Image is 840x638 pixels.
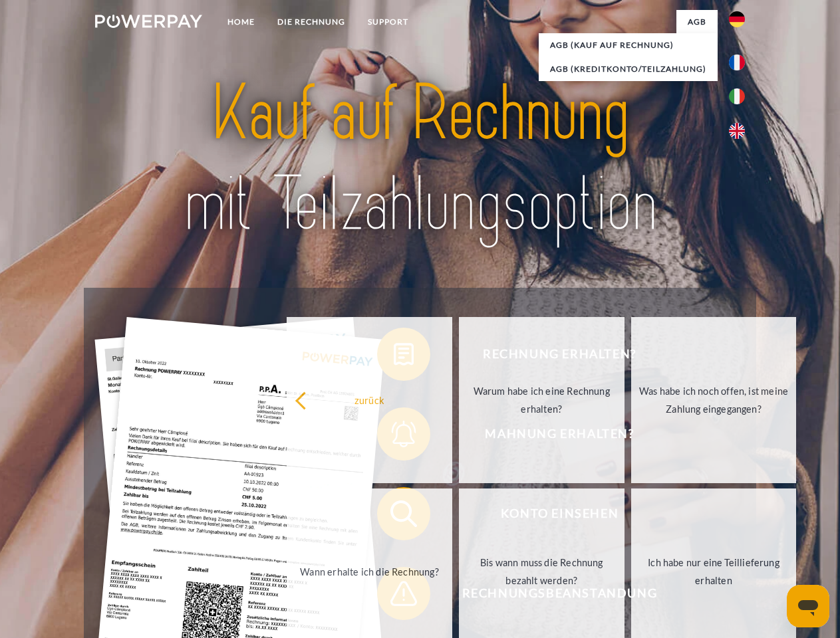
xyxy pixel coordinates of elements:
img: fr [729,54,745,70]
img: en [729,123,745,139]
a: agb [676,10,718,34]
div: Bis wann muss die Rechnung bezahlt werden? [467,554,617,589]
img: de [729,11,745,27]
a: Home [216,10,266,34]
a: AGB (Kauf auf Rechnung) [539,33,718,57]
img: it [729,88,745,104]
a: DIE RECHNUNG [266,10,356,34]
a: SUPPORT [356,10,420,34]
div: Wann erhalte ich die Rechnung? [295,562,444,580]
iframe: Schaltfläche zum Öffnen des Messaging-Fensters [787,585,829,627]
a: AGB (Kreditkonto/Teilzahlung) [539,57,718,81]
div: Ich habe nur eine Teillieferung erhalten [639,554,789,589]
div: zurück [295,391,444,409]
div: Was habe ich noch offen, ist meine Zahlung eingegangen? [639,382,789,418]
img: title-powerpay_de.svg [127,64,713,255]
img: logo-powerpay-white.svg [95,15,202,28]
div: Warum habe ich eine Rechnung erhalten? [467,382,617,418]
a: Was habe ich noch offen, ist meine Zahlung eingegangen? [631,317,797,483]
